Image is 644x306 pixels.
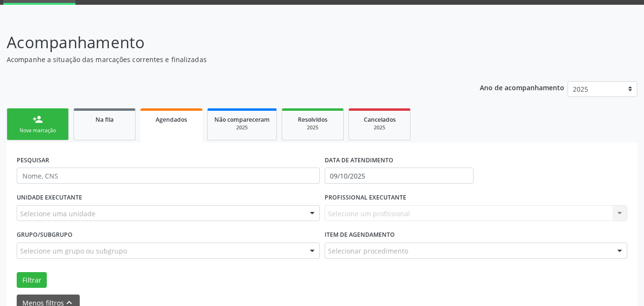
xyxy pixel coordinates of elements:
[7,54,448,64] p: Acompanhe a situação das marcações correntes e finalizadas
[480,81,564,93] p: Ano de acompanhamento
[356,124,403,131] div: 2025
[214,116,270,124] span: Não compareceram
[289,124,337,131] div: 2025
[325,168,474,184] input: Selecione um intervalo
[20,209,95,219] span: Selecione uma unidade
[17,272,47,288] button: Filtrar
[364,116,396,124] span: Cancelados
[17,153,49,168] label: PESQUISAR
[325,228,395,243] label: Item de agendamento
[214,124,270,131] div: 2025
[32,114,43,125] div: person_add
[14,127,62,134] div: Nova marcação
[325,153,393,168] label: DATA DE ATENDIMENTO
[325,190,406,205] label: PROFISSIONAL EXECUTANTE
[156,116,187,124] span: Agendados
[95,116,114,124] span: Na fila
[17,228,73,243] label: Grupo/Subgrupo
[17,190,82,205] label: UNIDADE EXECUTANTE
[17,168,320,184] input: Nome, CNS
[328,246,408,256] span: Selecionar procedimento
[20,246,127,256] span: Selecione um grupo ou subgrupo
[7,31,448,54] p: Acompanhamento
[298,116,327,124] span: Resolvidos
